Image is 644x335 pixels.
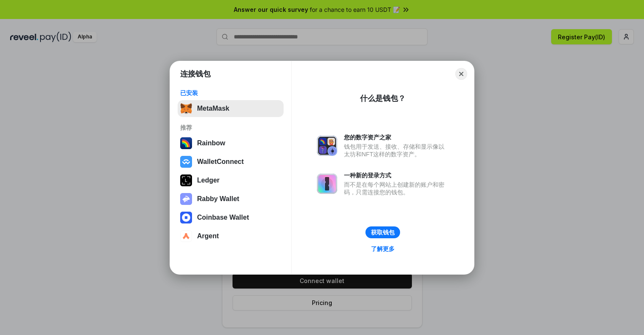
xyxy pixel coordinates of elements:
div: Rainbow [197,139,225,147]
a: 了解更多 [366,243,400,254]
div: Rabby Wallet [197,195,239,203]
img: svg+xml,%3Csvg%20xmlns%3D%22http%3A%2F%2Fwww.w3.org%2F2000%2Fsvg%22%20width%3D%2228%22%20height%3... [180,174,192,186]
button: 获取钱包 [365,226,400,238]
img: svg+xml,%3Csvg%20fill%3D%22none%22%20height%3D%2233%22%20viewBox%3D%220%200%2035%2033%22%20width%... [180,103,192,114]
div: Ledger [197,177,219,184]
div: 获取钱包 [371,229,395,236]
img: svg+xml,%3Csvg%20xmlns%3D%22http%3A%2F%2Fwww.w3.org%2F2000%2Fsvg%22%20fill%3D%22none%22%20viewBox... [317,136,337,156]
button: WalletConnect [178,153,284,170]
div: 什么是钱包？ [360,93,406,103]
button: Rabby Wallet [178,191,284,207]
div: 一种新的登录方式 [344,172,449,179]
button: MetaMask [178,100,284,117]
div: 推荐 [180,124,281,131]
img: svg+xml,%3Csvg%20width%3D%2228%22%20height%3D%2228%22%20viewBox%3D%220%200%2028%2028%22%20fill%3D... [180,212,192,223]
div: 钱包用于发送、接收、存储和显示像以太坊和NFT这样的数字资产。 [344,143,449,158]
button: Argent [178,228,284,245]
button: Ledger [178,172,284,189]
div: MetaMask [197,105,229,112]
div: Coinbase Wallet [197,214,249,221]
div: 而不是在每个网站上创建新的账户和密码，只需连接您的钱包。 [344,181,449,196]
div: 已安装 [180,89,281,97]
button: Rainbow [178,135,284,152]
div: WalletConnect [197,158,244,166]
div: 了解更多 [371,245,395,253]
img: svg+xml,%3Csvg%20width%3D%22120%22%20height%3D%22120%22%20viewBox%3D%220%200%20120%20120%22%20fil... [180,137,192,149]
h1: 连接钱包 [180,69,211,79]
button: Coinbase Wallet [178,209,284,226]
img: svg+xml,%3Csvg%20width%3D%2228%22%20height%3D%2228%22%20viewBox%3D%220%200%2028%2028%22%20fill%3D... [180,230,192,242]
img: svg+xml,%3Csvg%20width%3D%2228%22%20height%3D%2228%22%20viewBox%3D%220%200%2028%2028%22%20fill%3D... [180,156,192,168]
div: Argent [197,232,219,240]
div: 您的数字资产之家 [344,133,449,141]
img: svg+xml,%3Csvg%20xmlns%3D%22http%3A%2F%2Fwww.w3.org%2F2000%2Fsvg%22%20fill%3D%22none%22%20viewBox... [180,193,192,205]
img: svg+xml,%3Csvg%20xmlns%3D%22http%3A%2F%2Fwww.w3.org%2F2000%2Fsvg%22%20fill%3D%22none%22%20viewBox... [317,174,337,194]
button: Close [455,68,467,80]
